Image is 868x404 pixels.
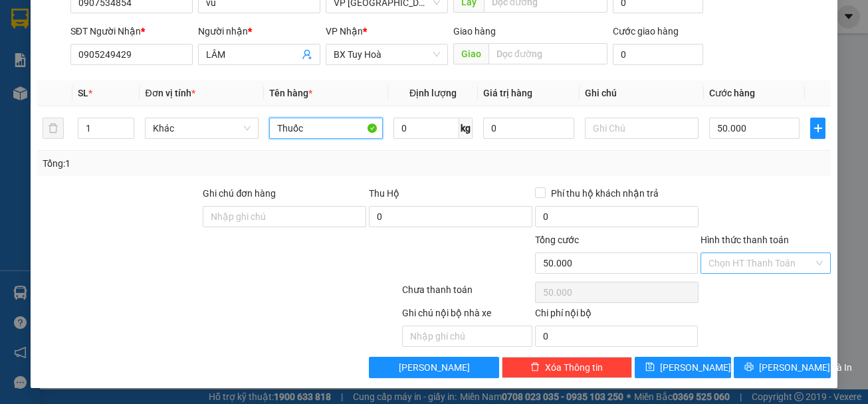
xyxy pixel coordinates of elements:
[302,49,312,60] span: user-add
[459,118,473,139] span: kg
[43,156,336,171] div: Tổng: 1
[483,88,532,98] span: Giá trị hàng
[580,80,704,106] th: Ghi chú
[402,326,532,347] input: Nhập ghi chú
[635,357,732,378] button: save[PERSON_NAME]
[92,89,101,98] span: environment
[269,88,312,98] span: Tên hàng
[401,282,534,306] div: Chưa thanh toán
[326,26,363,37] span: VP Nhận
[530,362,540,373] span: delete
[198,24,320,39] div: Người nhận
[701,235,789,245] label: Hình thức thanh toán
[334,45,440,64] span: BX Tuy Hoà
[613,44,703,65] input: Cước giao hàng
[502,357,632,378] button: deleteXóa Thông tin
[744,362,754,373] span: printer
[78,88,88,98] span: SL
[709,88,755,98] span: Cước hàng
[399,360,470,375] span: [PERSON_NAME]
[535,306,699,326] div: Chi phí nội bộ
[92,72,177,86] li: VP BX Tuy Hoà
[153,118,251,138] span: Khác
[810,118,825,139] button: plus
[488,43,607,64] input: Dọc đường
[269,118,383,139] input: VD: Bàn, Ghế
[70,24,193,39] div: SĐT Người Nhận
[203,206,366,227] input: Ghi chú đơn hàng
[645,362,655,373] span: save
[585,118,699,139] input: Ghi Chú
[7,7,193,56] li: Cúc Tùng Limousine
[483,118,574,139] input: 0
[545,360,603,375] span: Xóa Thông tin
[734,357,831,378] button: printer[PERSON_NAME] và In
[203,188,276,199] label: Ghi chú đơn hàng
[369,357,499,378] button: [PERSON_NAME]
[7,72,92,116] li: VP VP [GEOGRAPHIC_DATA] xe Limousine
[535,235,579,245] span: Tổng cước
[660,360,731,375] span: [PERSON_NAME]
[409,88,457,98] span: Định lượng
[546,186,664,201] span: Phí thu hộ khách nhận trả
[402,306,532,326] div: Ghi chú nội bộ nhà xe
[613,26,679,37] label: Cước giao hàng
[453,43,488,64] span: Giao
[759,360,852,375] span: [PERSON_NAME] và In
[369,188,399,199] span: Thu Hộ
[43,118,64,139] button: delete
[811,123,825,134] span: plus
[145,88,195,98] span: Đơn vị tính
[453,26,496,37] span: Giao hàng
